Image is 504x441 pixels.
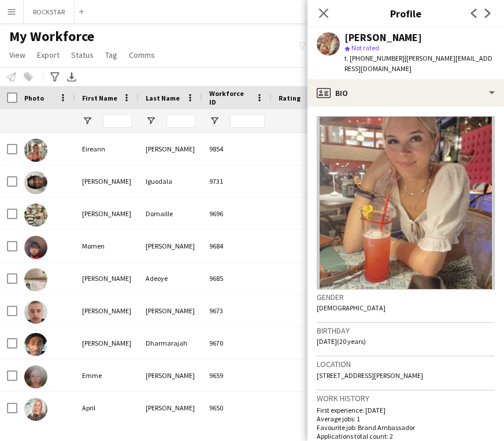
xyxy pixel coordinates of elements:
[129,50,155,60] span: Comms
[317,432,495,440] p: Applications total count: 2
[66,47,98,62] a: Status
[75,133,139,165] div: Eireann
[202,165,272,197] div: 9731
[75,360,139,391] div: Emme
[75,327,139,359] div: [PERSON_NAME]
[209,89,251,106] span: Workforce ID
[24,171,47,194] img: Nelson Iguodala
[202,392,272,424] div: 9650
[202,295,272,327] div: 9673
[139,198,202,229] div: Domaille
[139,165,202,197] div: Iguodala
[103,114,132,128] input: First Name Filter Input
[317,359,495,369] h3: Location
[139,230,202,262] div: [PERSON_NAME]
[5,47,30,62] a: View
[317,292,495,302] h3: Gender
[75,262,139,294] div: [PERSON_NAME]
[75,392,139,424] div: April
[344,54,405,62] span: t. [PHONE_NUMBER]
[9,50,25,60] span: View
[317,325,495,336] h3: Birthday
[71,50,94,60] span: Status
[307,6,504,21] h3: Profile
[24,236,47,259] img: Momen Nadeem
[75,230,139,262] div: Momen
[101,47,122,62] a: Tag
[24,365,47,388] img: Emme Allison
[24,1,75,23] button: ROCKSTAR
[139,262,202,294] div: Adeoye
[351,43,379,52] span: Not rated
[48,70,62,84] app-action-btn: Advanced filters
[344,32,422,43] div: [PERSON_NAME]
[344,54,492,73] span: | [PERSON_NAME][EMAIL_ADDRESS][DOMAIN_NAME]
[24,301,47,324] img: Alexander Wescott
[65,70,79,84] app-action-btn: Export XLSX
[139,392,202,424] div: [PERSON_NAME]
[82,94,117,102] span: First Name
[32,47,64,62] a: Export
[317,337,366,346] span: [DATE] (20 years)
[317,116,495,290] img: Crew avatar or photo
[317,371,423,380] span: [STREET_ADDRESS][PERSON_NAME]
[209,116,220,126] button: Open Filter Menu
[75,198,139,229] div: [PERSON_NAME]
[75,165,139,197] div: [PERSON_NAME]
[230,114,265,128] input: Workforce ID Filter Input
[24,203,47,227] img: William Domaille
[202,262,272,294] div: 9685
[202,327,272,359] div: 9670
[24,333,47,356] img: Nathanael Dharmarajah
[202,360,272,391] div: 9659
[317,423,495,432] p: Favourite job: Brand Ambassador
[124,47,160,62] a: Comms
[279,94,301,102] span: Rating
[24,398,47,421] img: April Barton
[146,116,156,126] button: Open Filter Menu
[307,79,504,107] div: Bio
[166,114,195,128] input: Last Name Filter Input
[24,94,44,102] span: Photo
[24,268,47,291] img: Samuel Adeoye
[75,295,139,327] div: [PERSON_NAME]
[139,360,202,391] div: [PERSON_NAME]
[202,133,272,165] div: 9854
[317,303,386,312] span: [DEMOGRAPHIC_DATA]
[82,116,92,126] button: Open Filter Menu
[146,94,180,102] span: Last Name
[24,139,47,162] img: Eireann Mackey
[139,133,202,165] div: [PERSON_NAME]
[9,28,94,45] span: My Workforce
[317,414,495,423] p: Average jobs: 1
[202,198,272,229] div: 9696
[317,406,495,414] p: First experience: [DATE]
[37,50,60,60] span: Export
[317,393,495,403] h3: Work history
[105,50,117,60] span: Tag
[139,327,202,359] div: Dharmarajah
[139,295,202,327] div: [PERSON_NAME]
[202,230,272,262] div: 9684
